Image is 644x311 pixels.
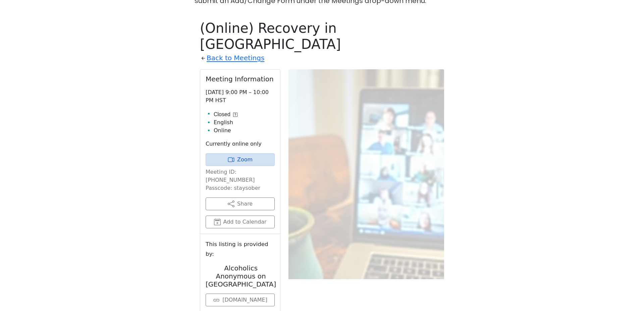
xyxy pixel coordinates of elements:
button: Share [206,198,275,210]
button: Add to Calendar [206,216,275,228]
a: Zoom [206,153,275,166]
a: [DOMAIN_NAME] [206,294,275,306]
li: Online [214,127,275,135]
h2: Meeting Information [206,75,275,83]
p: Currently online only [206,140,275,148]
small: This listing is provided by: [206,239,275,259]
p: Meeting ID: [PHONE_NUMBER] Passcode: staysober [206,168,275,192]
a: Back to Meetings [207,52,264,64]
button: Closed [214,110,237,119]
h2: Alcoholics Anonymous on [GEOGRAPHIC_DATA] [206,264,276,288]
p: [DATE] 9:00 PM – 10:00 PM HST [206,88,275,104]
span: Closed [214,110,230,119]
h1: (Online) Recovery in [GEOGRAPHIC_DATA] [200,20,444,52]
li: English [214,119,275,127]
